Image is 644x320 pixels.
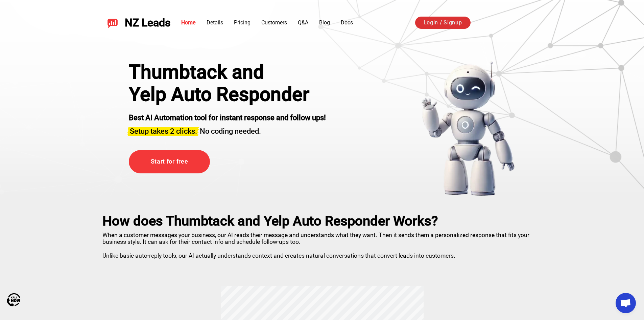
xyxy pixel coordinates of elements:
p: When a customer messages your business, our AI reads their message and understands what they want... [102,229,542,259]
h3: No coding needed. [129,123,326,136]
img: yelp bot [421,61,515,196]
iframe: Sign in with Google Button [477,16,546,30]
a: Customers [261,19,287,26]
a: Pricing [234,19,251,26]
img: Call Now [7,293,20,306]
a: Q&A [298,19,308,26]
a: Docs [341,19,353,26]
img: NZ Leads logo [107,17,118,28]
a: Blog [319,19,330,26]
a: Home [181,19,196,26]
a: Login / Signup [415,17,471,29]
h2: How does Thumbtack and Yelp Auto Responder Works? [102,213,542,229]
a: Details [207,19,223,26]
span: Setup takes 2 clicks. [130,127,197,135]
h1: Yelp Auto Responder [129,83,326,106]
span: NZ Leads [125,17,170,29]
strong: Best AI Automation tool for instant response and follow ups! [129,113,326,122]
div: Open chat [616,293,636,313]
a: Start for free [129,150,210,173]
div: Thumbtack and [129,61,326,83]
